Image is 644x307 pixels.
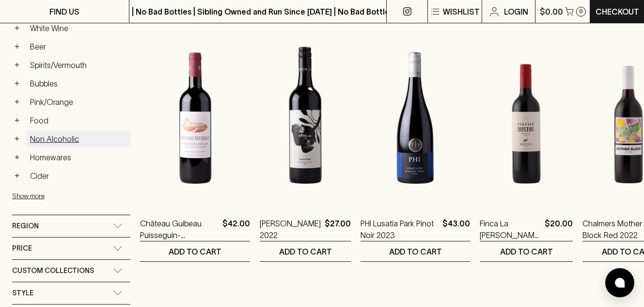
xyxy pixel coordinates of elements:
[361,241,470,261] button: ADD TO CART
[12,153,22,162] button: +
[12,238,130,259] div: Price
[12,215,130,237] div: Region
[26,112,130,129] a: Food
[222,218,250,241] p: $42.00
[500,246,553,257] p: ADD TO CART
[12,134,22,144] button: +
[545,218,573,241] p: $20.00
[140,33,250,203] img: Château Guibeau Puisseguin-Saint-Émilion Bordeaux 2020
[480,241,573,261] button: ADD TO CART
[26,38,130,55] a: Beer
[26,20,130,36] a: White Wine
[12,186,139,206] button: Show more
[325,218,351,241] p: $27.00
[12,260,130,282] div: Custom Collections
[140,241,250,261] button: ADD TO CART
[26,75,130,92] a: Bubbles
[26,131,130,147] a: Non Alcoholic
[140,218,219,241] a: Château Guibeau Puisseguin-[GEOGRAPHIC_DATA] [GEOGRAPHIC_DATA] 2020
[582,218,643,241] a: Chalmers Mother Block Red 2022
[361,33,470,203] img: PHI Lusatia Park Pinot Noir 2023
[442,218,470,241] p: $43.00
[443,6,480,17] p: Wishlist
[596,6,639,17] p: Checkout
[389,246,442,257] p: ADD TO CART
[49,6,79,17] p: FIND US
[260,33,351,203] img: Ottelia Sangiovese 2022
[26,57,130,73] a: Spirits/Vermouth
[12,79,22,88] button: +
[540,6,563,17] p: $0.00
[480,33,573,203] img: Finca La Celia Eugenio Bustos Malbec 2021
[579,9,583,14] p: 0
[361,218,439,241] a: PHI Lusatia Park Pinot Noir 2023
[12,60,22,70] button: +
[12,171,22,181] button: +
[260,241,351,261] button: ADD TO CART
[12,282,130,304] div: Style
[12,265,94,277] span: Custom Collections
[26,94,130,110] a: Pink/Orange
[26,149,130,166] a: Homewares
[12,220,39,232] span: Region
[169,246,221,257] p: ADD TO CART
[480,218,541,241] a: Finca La [PERSON_NAME] 2021
[12,116,22,125] button: +
[12,23,22,33] button: +
[504,6,528,17] p: Login
[12,42,22,51] button: +
[260,218,321,241] a: [PERSON_NAME] 2022
[615,278,625,288] img: bubble-icon
[12,287,33,299] span: Style
[12,97,22,107] button: +
[26,168,130,184] a: Cider
[12,242,32,255] span: Price
[279,246,332,257] p: ADD TO CART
